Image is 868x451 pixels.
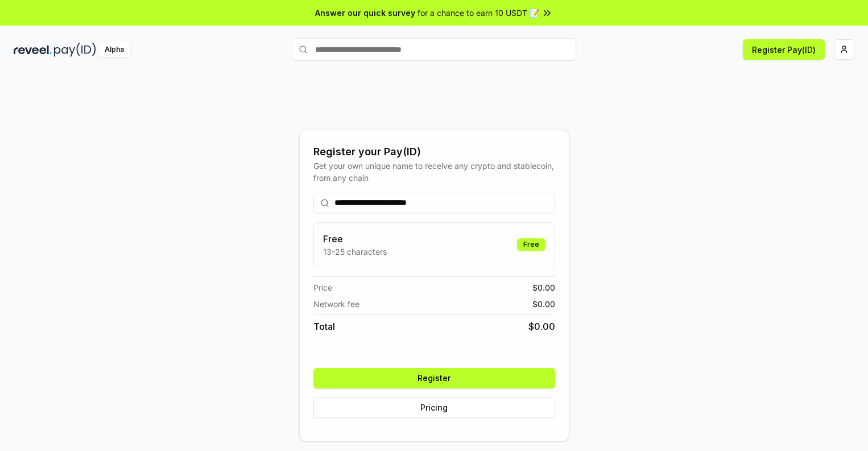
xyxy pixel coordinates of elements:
[313,298,359,310] span: Network fee
[528,320,555,333] span: $ 0.00
[14,43,52,57] img: reveel_dark
[313,282,332,293] span: Price
[98,43,130,57] div: Alpha
[418,7,539,19] span: for a chance to earn 10 USDT 📝
[313,398,555,418] button: Pricing
[743,39,825,60] button: Register Pay(ID)
[323,246,387,258] p: 13-25 characters
[517,238,545,251] div: Free
[313,368,555,388] button: Register
[323,232,387,246] h3: Free
[54,43,96,57] img: pay_id
[313,320,335,333] span: Total
[313,144,555,160] div: Register your Pay(ID)
[532,298,555,310] span: $ 0.00
[315,7,415,19] span: Answer our quick survey
[532,282,555,293] span: $ 0.00
[313,160,555,184] div: Get your own unique name to receive any crypto and stablecoin, from any chain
